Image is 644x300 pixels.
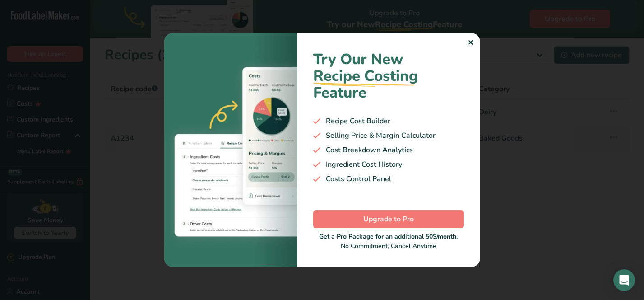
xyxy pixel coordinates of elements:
[164,33,297,267] img: costing-image-1.bb94421.webp
[313,173,464,184] div: Costs Control Panel
[313,145,464,155] div: Cost Breakdown Analytics
[313,116,464,127] div: Recipe Cost Builder
[313,210,464,228] button: Upgrade to Pro
[363,214,414,225] span: Upgrade to Pro
[613,269,635,291] div: Open Intercom Messenger
[468,37,473,48] div: ✕
[313,232,464,251] div: No Commitment, Cancel Anytime
[313,130,464,141] div: Selling Price & Margin Calculator
[313,66,418,86] span: Recipe Costing
[313,159,464,170] div: Ingredient Cost History
[313,232,464,241] div: Get a Pro Package for an additional 50$/month.
[313,51,464,101] h1: Try Our New Feature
